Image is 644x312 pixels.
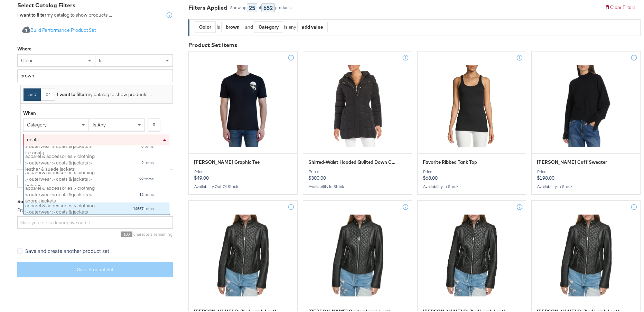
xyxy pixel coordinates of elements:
span: Karl Head Graphic Tee [194,158,260,164]
div: Availability : [308,183,407,188]
div: Price: [537,168,635,173]
strong: 2 [141,159,143,164]
div: Color [195,20,215,31]
span: is any [93,120,106,126]
div: apparel & accessories > clothing > outerwear > coats & jackets > leather & suede jackets [25,152,98,171]
span: Lucy Vent Cuff Sweater [537,158,607,164]
strong: I want to filter [17,10,46,17]
div: Availability : [423,183,521,188]
p: $300.00 [308,168,407,180]
input: Enter a value for your filter [17,68,173,81]
span: in stock [329,182,344,188]
div: Availability : [194,183,292,188]
div: Price: [423,168,521,173]
div: Filters Applied [188,2,227,10]
span: category [27,120,47,126]
label: Product Set Name: [17,206,173,212]
div: 25 [247,2,257,11]
div: items [141,159,154,164]
div: apparel & accessories > clothing > outerwear > coats & jackets [25,201,98,214]
button: X [148,117,160,130]
button: + Add Another Catalog Filter [17,173,87,186]
strong: 14567 [133,205,143,210]
span: in stock [444,182,458,188]
button: Build Performance Product Set [17,23,101,36]
button: or [41,87,55,99]
div: my catalog to show products ... [55,90,152,96]
span: out of stock [215,182,238,188]
div: apparel & accessories > clothing > outerwear > coats & jackets > fur coats [25,135,98,154]
div: grid [24,145,170,214]
div: is [216,22,221,29]
div: is any [283,22,297,29]
span: in stock [558,182,572,188]
div: add value [298,20,327,31]
strong: 8 [141,142,143,147]
span: Favorite Ribbed Tank Top [423,158,477,164]
div: Where [17,44,31,51]
div: of [257,4,261,9]
strong: 22 [139,175,143,180]
div: characters remaining [17,230,173,235]
div: items [141,142,154,147]
div: items [139,175,154,180]
div: Availability : [537,183,635,188]
div: Showing [230,4,247,9]
div: items [139,191,154,196]
span: Shirred-Waist Hooded Quilted Down Coat [308,158,396,164]
div: Product Set Items [188,40,641,48]
div: and [245,20,328,31]
p: $49.00 [194,168,292,180]
div: Save Your Set [17,197,173,204]
p: $198.00 [537,168,635,180]
div: products [275,4,292,9]
div: apparel & accessories > clothing > outerwear > coats & jackets > boleros [25,168,98,187]
button: and [24,87,41,100]
div: When [23,108,36,115]
span: is [99,56,103,62]
div: my catalog to show products ... [17,10,112,17]
div: Category [254,20,283,31]
input: Give your set a descriptive name [17,215,173,228]
p: $68.00 [423,168,521,180]
div: items [133,205,154,210]
strong: X [152,120,156,126]
strong: 12 [139,190,143,196]
div: 652 [261,2,275,11]
span: 100 [121,230,132,235]
div: apparel & accessories > clothing > outerwear > coats & jackets > anorak jackets [25,183,98,203]
span: Save and create another product set [25,246,109,253]
div: Price: [194,168,292,173]
strong: I want to filter [57,90,86,96]
span: color [21,56,33,62]
div: brown [222,20,244,31]
div: Price: [308,168,407,173]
